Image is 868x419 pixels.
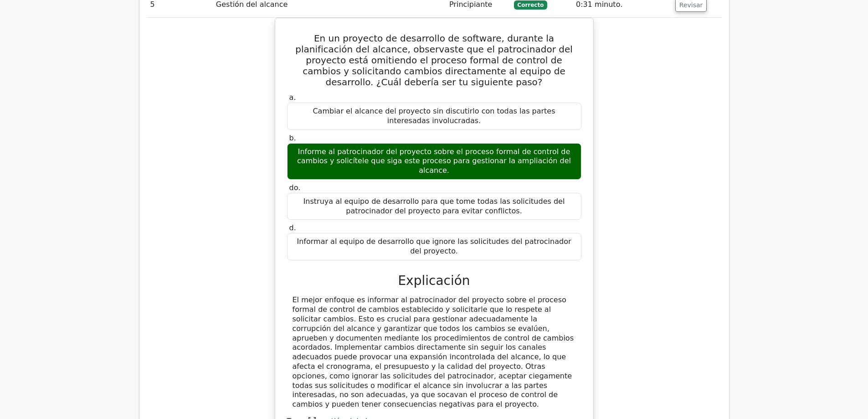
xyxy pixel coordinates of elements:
font: Informe al patrocinador del proyecto sobre el proceso formal de control de cambios y solicítele q... [297,147,571,175]
font: b. [289,134,296,142]
font: Correcto [517,2,544,8]
font: Cambiar el alcance del proyecto sin discutirlo con todas las partes interesadas involucradas. [313,107,555,125]
font: d. [289,223,296,232]
font: a. [289,93,296,102]
font: Explicación [398,273,470,288]
font: Informar al equipo de desarrollo que ignore las solicitudes del patrocinador del proyecto. [297,237,571,255]
font: do. [289,183,301,192]
font: Instruya al equipo de desarrollo para que tome todas las solicitudes del patrocinador del proyect... [303,197,565,215]
font: El mejor enfoque es informar al patrocinador del proyecto sobre el proceso formal de control de c... [293,295,574,409]
font: Revisar [679,1,703,8]
font: En un proyecto de desarrollo de software, durante la planificación del alcance, observaste que el... [295,33,573,88]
